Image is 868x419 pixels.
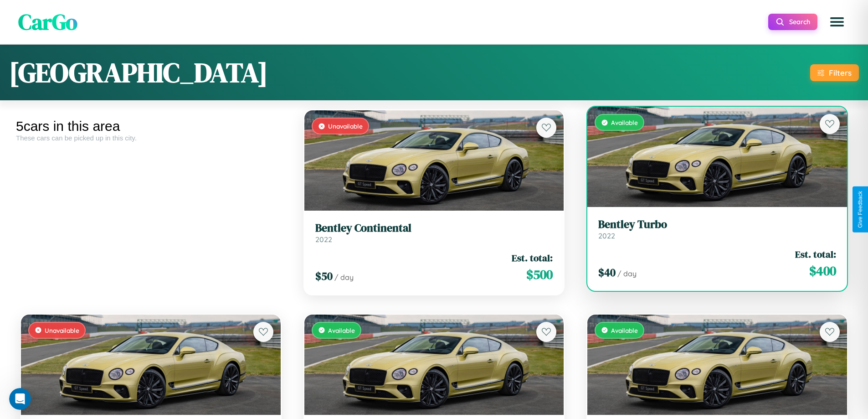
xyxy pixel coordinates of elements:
iframe: Intercom live chat [9,388,31,410]
span: Unavailable [45,326,79,334]
div: Give Feedback [857,191,863,228]
span: $ 40 [598,265,616,280]
button: Filters [810,64,859,81]
span: $ 50 [315,269,333,284]
span: CarGo [18,7,77,37]
span: 2022 [315,235,332,244]
span: Est. total: [795,248,836,261]
a: Bentley Continental2022 [315,222,553,244]
span: $ 500 [526,265,553,284]
h3: Bentley Continental [315,222,553,235]
span: / day [334,273,354,282]
div: These cars can be picked up in this city. [16,134,286,142]
button: Open menu [824,9,850,35]
a: Bentley Turbo2022 [598,218,836,240]
div: Filters [829,68,852,78]
h3: Bentley Turbo [598,218,836,231]
span: Search [789,18,810,26]
div: 5 cars in this area [16,119,286,134]
span: / day [617,269,637,278]
span: Unavailable [328,122,363,130]
span: Est. total: [512,251,553,264]
span: Available [611,326,638,334]
span: 2022 [598,231,615,240]
button: Search [768,14,817,30]
h1: [GEOGRAPHIC_DATA] [9,54,268,91]
span: $ 400 [809,262,836,280]
span: Available [611,119,638,126]
span: Available [328,326,355,334]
